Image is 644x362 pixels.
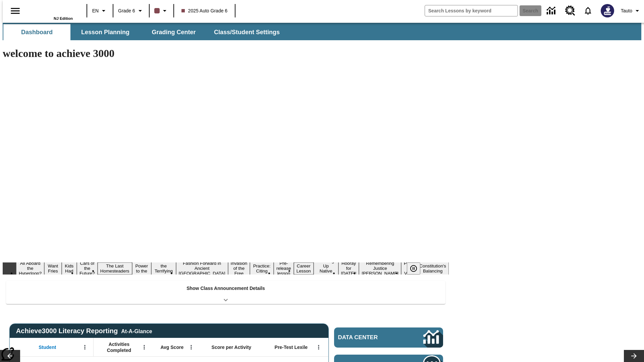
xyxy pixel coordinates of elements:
button: Class color is dark brown. Change class color [152,5,171,17]
button: Slide 4 Cars of the Future? [77,260,98,277]
button: Slide 6 Solar Power to the People [132,257,152,280]
button: Slide 11 Pre-release lesson [274,260,294,277]
a: Data Center [334,327,443,348]
a: Home [29,3,73,16]
button: Open Menu [80,342,90,352]
button: Slide 5 The Last Homesteaders [98,262,132,275]
button: Slide 16 Point of View [401,260,417,277]
span: Achieve3000 Literacy Reporting [16,327,152,335]
span: Dashboard [21,28,53,36]
button: Open side menu [5,1,25,21]
span: Student [39,344,56,350]
button: Pause [407,262,420,275]
a: Data Center [543,2,561,20]
div: SubNavbar [3,23,641,40]
span: Score per Activity [212,344,252,350]
span: EN [92,7,99,14]
span: Pre-Test Lexile [275,344,308,350]
button: Slide 12 Career Lesson [294,262,314,275]
span: 2025 Auto Grade 6 [181,7,228,14]
button: Slide 1 All Aboard the Hyperloop? [16,260,44,277]
button: Language: EN, Select a language [89,5,111,17]
span: Class/Student Settings [214,28,280,36]
input: search field [425,5,518,16]
button: Slide 3 Dirty Jobs Kids Had To Do [62,252,77,285]
a: Resource Center, Will open in new tab [561,2,579,20]
button: Dashboard [3,24,70,40]
a: Notifications [579,2,597,19]
span: Grading Center [152,28,196,36]
div: At-A-Glance [121,327,152,335]
button: Open Menu [314,342,324,352]
h1: welcome to achieve 3000 [3,47,449,60]
img: Avatar [601,4,614,17]
button: Open Menu [186,342,196,352]
button: Slide 14 Hooray for Constitution Day! [338,260,359,277]
button: Grading Center [140,24,207,40]
div: Show Class Announcement Details [6,281,445,304]
button: Slide 15 Remembering Justice O'Connor [359,260,401,277]
button: Slide 10 Mixed Practice: Citing Evidence [250,257,274,280]
button: Slide 7 Attack of the Terrifying Tomatoes [151,257,176,280]
p: Show Class Announcement Details [186,285,265,292]
button: Select a new avatar [597,2,618,19]
div: SubNavbar [3,24,286,40]
button: Slide 8 Fashion Forward in Ancient Rome [176,260,228,277]
button: Profile/Settings [618,5,644,17]
span: NJ Edition [54,16,73,20]
span: Tauto [621,7,632,14]
span: Data Center [338,334,401,341]
button: Class/Student Settings [209,24,285,40]
button: Grade: Grade 6, Select a grade [115,5,147,17]
button: Slide 13 Cooking Up Native Traditions [314,257,338,280]
div: Pause [407,262,427,275]
button: Slide 17 The Constitution's Balancing Act [417,257,449,280]
span: Grade 6 [118,7,135,14]
button: Lesson carousel, Next [624,350,644,362]
div: Home [29,2,73,20]
button: Slide 9 The Invasion of the Free CD [228,255,250,282]
span: Activities Completed [97,341,141,353]
button: Slide 2 Do You Want Fries With That? [44,252,61,285]
button: Lesson Planning [72,24,139,40]
button: Open Menu [139,342,149,352]
span: Avg Score [160,344,183,350]
span: Lesson Planning [81,28,129,36]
